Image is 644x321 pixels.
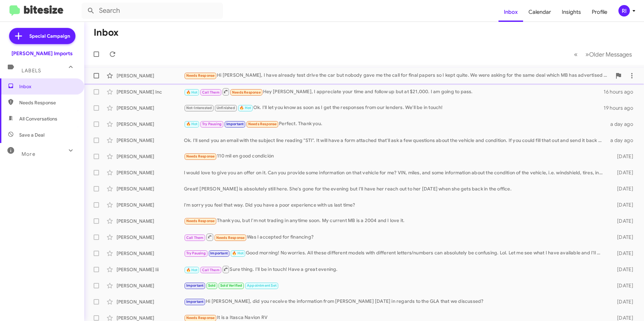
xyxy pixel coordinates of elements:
[202,122,222,126] span: Try Pausing
[9,28,75,44] a: Special Campaign
[184,169,606,176] div: I would love to give you an offer on it. Can you provide some information on that vehicle for me?...
[220,283,243,288] span: Sold Verified
[184,217,606,225] div: Thank you, but I'm not trading in anytime soon. My current MB is a 2004 and I love it.
[248,122,277,126] span: Needs Response
[232,90,261,95] span: Needs Response
[606,153,639,160] div: [DATE]
[217,106,235,110] span: Unfinished
[186,236,204,240] span: Call Them
[117,121,184,128] div: [PERSON_NAME]
[247,283,277,288] span: Appointment Set
[570,47,582,61] button: Previous
[117,72,184,79] div: [PERSON_NAME]
[22,151,35,157] span: More
[186,299,204,304] span: Important
[208,283,216,288] span: Sold
[117,234,184,241] div: [PERSON_NAME]
[94,27,119,38] h1: Inbox
[117,137,184,144] div: [PERSON_NAME]
[606,121,639,128] div: a day ago
[184,120,606,128] div: Perfect. Thank you.
[117,105,184,111] div: [PERSON_NAME]
[581,47,636,61] button: Next
[606,169,639,176] div: [DATE]
[606,234,639,241] div: [DATE]
[585,50,589,59] span: »
[184,152,606,160] div: 110 mil en good condición
[82,3,223,19] input: Search
[117,185,184,192] div: [PERSON_NAME]
[586,2,613,22] a: Profile
[606,185,639,192] div: [DATE]
[523,2,556,22] a: Calendar
[117,266,184,273] div: [PERSON_NAME] Iii
[184,72,612,79] div: Hi [PERSON_NAME], I have already test drive the car but nobody gave me the call for final papers ...
[117,218,184,224] div: [PERSON_NAME]
[604,88,639,95] div: 16 hours ago
[19,99,76,106] span: Needs Response
[186,122,198,126] span: 🔥 Hot
[202,268,220,272] span: Call Them
[604,105,639,111] div: 19 hours ago
[117,153,184,160] div: [PERSON_NAME]
[606,298,639,305] div: [DATE]
[202,90,220,95] span: Call Them
[19,132,44,138] span: Save a Deal
[184,137,606,144] div: Ok. I'll send you an email with the subject line reading "STI". It will have a form attached that...
[210,251,228,255] span: Important
[613,5,637,16] button: RI
[606,202,639,208] div: [DATE]
[186,90,198,95] span: 🔥 Hot
[29,33,70,39] span: Special Campaign
[186,154,215,158] span: Needs Response
[232,251,244,255] span: 🔥 Hot
[186,316,215,320] span: Needs Response
[22,68,41,74] span: Labels
[184,104,604,112] div: Ok. I'll let you know as soon as I get the responses from our lenders. We'll be in touch!
[498,2,523,22] a: Inbox
[606,266,639,273] div: [DATE]
[117,250,184,257] div: [PERSON_NAME]
[184,233,606,241] div: Was I accepted for financing?
[606,282,639,289] div: [DATE]
[186,251,206,255] span: Try Pausing
[184,265,606,274] div: Sure thing. I'll be in touch! Have a great evening.
[186,73,215,78] span: Needs Response
[186,219,215,223] span: Needs Response
[184,185,606,192] div: Great! [PERSON_NAME] is absolutely still here. She's gone for the evening but I'll have her reach...
[117,298,184,305] div: [PERSON_NAME]
[606,137,639,144] div: a day ago
[606,218,639,224] div: [DATE]
[11,50,73,57] div: [PERSON_NAME] Imports
[117,282,184,289] div: [PERSON_NAME]
[556,2,586,22] a: Insights
[184,202,606,208] div: I'm sorry you feel that way. Did you have a poor experience with us last time?
[117,88,184,95] div: [PERSON_NAME] Inc
[216,236,245,240] span: Needs Response
[226,122,244,126] span: Important
[186,268,198,272] span: 🔥 Hot
[117,202,184,208] div: [PERSON_NAME]
[117,169,184,176] div: [PERSON_NAME]
[186,106,212,110] span: Not-Interested
[574,50,578,59] span: «
[570,47,636,61] nav: Page navigation example
[606,250,639,257] div: [DATE]
[239,106,251,110] span: 🔥 Hot
[618,5,630,16] div: RI
[589,51,632,58] span: Older Messages
[19,115,57,122] span: All Conversations
[186,283,204,288] span: Important
[184,87,604,96] div: Hey [PERSON_NAME], I appreciate your time and follow up but at $21,000. I am going to pass.
[19,83,76,90] span: Inbox
[184,298,606,306] div: Hi [PERSON_NAME], did you receive the information from [PERSON_NAME] [DATE] in regards to the GLA...
[184,249,606,257] div: Good morning! No worries. All these different models with different letters/numbers can absolutel...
